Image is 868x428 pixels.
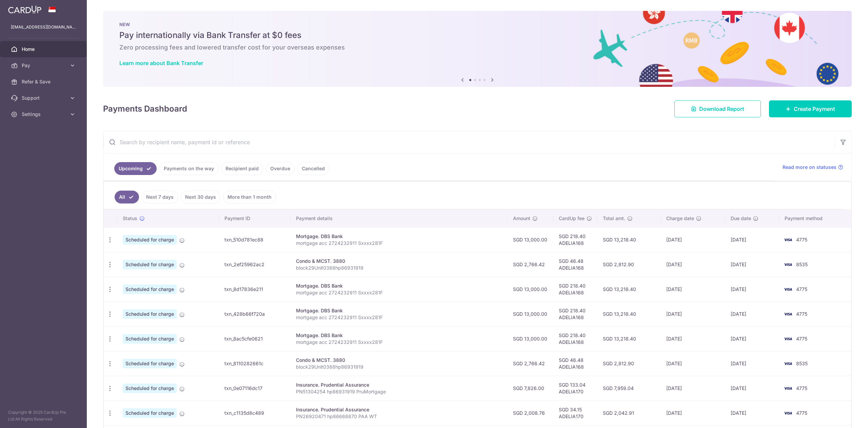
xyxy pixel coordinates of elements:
td: SGD 13,000.00 [508,326,553,351]
span: Settings [22,111,66,118]
span: Due date [731,215,751,222]
td: [DATE] [661,252,725,277]
span: Home [22,46,66,53]
div: Mortgage. DBS Bank [296,332,502,339]
td: SGD 218.40 ADELIA168 [553,277,597,301]
span: 4775 [796,336,807,342]
th: Payment ID [219,210,291,227]
p: mortgage acc 2724232911 Sxxxx281F [296,339,502,346]
p: block29Unit0388hp86931919 [296,364,502,370]
td: SGD 2,766.42 [508,351,553,376]
div: Mortgage. DBS Bank [296,233,502,240]
td: SGD 2,812.90 [597,252,661,277]
td: SGD 13,000.00 [508,227,553,252]
span: Charge date [666,215,694,222]
a: Next 7 days [142,191,178,203]
td: SGD 13,218.40 [597,227,661,252]
span: Scheduled for charge [123,235,177,245]
td: SGD 218.40 ADELIA168 [553,301,597,326]
div: Condo & MCST. 3880 [296,357,502,364]
td: txn_8110282661c [219,351,291,376]
td: [DATE] [725,351,779,376]
img: CardUp [8,5,41,14]
a: Cancelled [297,162,329,175]
a: Payments on the way [159,162,218,175]
td: SGD 34.15 ADELIA170 [553,401,597,425]
span: 4775 [796,237,807,242]
div: Insurance. Prudential Assurance [296,406,502,413]
img: Bank Card [781,310,795,318]
img: Bank Card [781,260,795,269]
td: [DATE] [725,227,779,252]
span: Scheduled for charge [123,359,177,368]
span: Support [22,95,66,101]
td: txn_8d17836e211 [219,277,291,301]
td: [DATE] [661,401,725,425]
td: SGD 46.48 ADELIA168 [553,351,597,376]
span: Read more on statuses [783,164,836,171]
td: txn_8ac5cfe0621 [219,326,291,351]
td: SGD 2,766.42 [508,252,553,277]
span: Scheduled for charge [123,334,177,344]
th: Payment details [291,210,508,227]
td: SGD 7,826.00 [508,376,553,401]
span: Scheduled for charge [123,408,177,418]
img: Bank Card [781,236,795,244]
span: 4775 [796,385,807,391]
td: [DATE] [661,301,725,326]
div: Condo & MCST. 3880 [296,258,502,265]
span: Refer & Save [22,78,66,85]
td: txn_c1135d8c489 [219,401,291,425]
td: SGD 2,008.76 [508,401,553,425]
img: Bank transfer banner [103,11,852,87]
td: txn_2ef25962ac2 [219,252,291,277]
span: Scheduled for charge [123,285,177,294]
td: SGD 13,000.00 [508,301,553,326]
div: Mortgage. DBS Bank [296,283,502,289]
span: 4775 [796,410,807,416]
span: Total amt. [603,215,625,222]
td: SGD 7,959.04 [597,376,661,401]
h5: Pay internationally via Bank Transfer at $0 fees [119,30,835,41]
a: Next 30 days [181,191,220,203]
p: PN26920471 hp86668870 PAA WT [296,413,502,420]
a: Read more on statuses [783,164,843,171]
img: Bank Card [781,285,795,293]
td: [DATE] [661,326,725,351]
th: Payment method [779,210,851,227]
td: SGD 13,218.40 [597,326,661,351]
span: Amount [513,215,530,222]
a: Learn more about Bank Transfer [119,60,203,66]
h6: Zero processing fees and lowered transfer cost for your overseas expenses [119,43,835,52]
img: Bank Card [781,409,795,417]
td: [DATE] [725,301,779,326]
td: SGD 218.40 ADELIA168 [553,326,597,351]
h4: Payments Dashboard [103,103,187,115]
span: Scheduled for charge [123,309,177,319]
td: txn_428b66f720a [219,301,291,326]
td: SGD 13,000.00 [508,277,553,301]
td: [DATE] [661,277,725,301]
td: [DATE] [661,227,725,252]
span: Scheduled for charge [123,260,177,269]
td: txn_510d781ec88 [219,227,291,252]
a: Overdue [266,162,295,175]
span: Scheduled for charge [123,384,177,393]
div: Mortgage. DBS Bank [296,307,502,314]
p: mortgage acc 2724232911 Sxxxx281F [296,314,502,321]
p: PN51304254 hp86931919 PruMortgage [296,388,502,395]
img: Bank Card [781,359,795,368]
span: Download Report [699,105,744,113]
span: Pay [22,62,66,69]
input: Search by recipient name, payment id or reference [103,131,835,153]
td: [DATE] [725,277,779,301]
img: Bank Card [781,335,795,343]
td: SGD 13,218.40 [597,301,661,326]
td: SGD 133.04 ADELIA170 [553,376,597,401]
span: Status [123,215,137,222]
span: 4775 [796,286,807,292]
a: More than 1 month [223,191,276,203]
span: 4775 [796,311,807,317]
p: mortgage acc 2724232911 Sxxxx281F [296,289,502,296]
td: [DATE] [725,401,779,425]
